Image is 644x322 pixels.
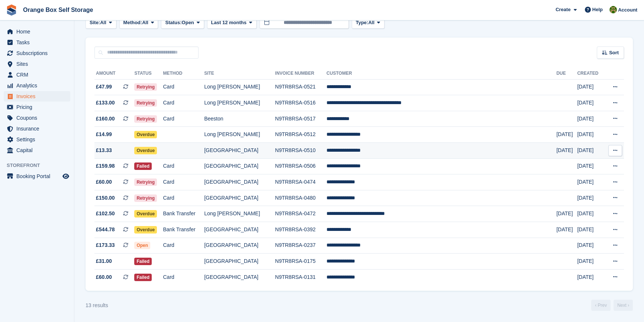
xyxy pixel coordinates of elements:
td: Bank Transfer [163,206,204,222]
td: [GEOGRAPHIC_DATA] [204,222,275,238]
span: £60.00 [96,178,112,186]
a: menu [4,48,70,58]
button: Status: Open [161,17,204,29]
span: Capital [16,145,61,155]
span: Failed [134,258,152,265]
td: [DATE] [577,111,604,127]
span: Site: [90,19,100,26]
a: menu [4,59,70,69]
td: [GEOGRAPHIC_DATA] [204,174,275,190]
span: Help [592,6,603,13]
span: £14.99 [96,131,112,138]
td: [GEOGRAPHIC_DATA] [204,254,275,270]
span: £173.33 [96,241,115,249]
button: Site: All [86,17,116,29]
td: N9TR8RSA-0472 [275,206,326,222]
span: Failed [134,162,152,170]
span: Overdue [134,210,157,218]
td: [DATE] [577,95,604,111]
td: Card [163,79,204,95]
td: Card [163,190,204,206]
td: N9TR8RSA-0506 [275,158,326,174]
a: Orange Box Self Storage [20,4,96,16]
th: Status [134,68,163,80]
span: Failed [134,274,152,281]
span: Sort [609,49,619,57]
span: Storefront [7,162,74,169]
span: All [142,19,148,26]
img: stora-icon-8386f47178a22dfd0bd8f6a31ec36ba5ce8667c1dd55bd0f319d3a0aa187defe.svg [6,4,17,16]
a: menu [4,113,70,123]
button: Type: All [352,17,384,29]
span: Method: [123,19,142,26]
nav: Page [590,300,634,311]
td: Bank Transfer [163,222,204,238]
td: N9TR8RSA-0392 [275,222,326,238]
td: Card [163,174,204,190]
td: Card [163,238,204,254]
td: [DATE] [577,79,604,95]
td: [DATE] [577,269,604,285]
span: £150.00 [96,194,115,202]
span: Overdue [134,147,157,154]
span: Retrying [134,99,157,107]
td: [DATE] [577,174,604,190]
span: Coupons [16,113,61,123]
span: Home [16,26,61,37]
td: [GEOGRAPHIC_DATA] [204,238,275,254]
span: Status: [165,19,181,26]
td: N9TR8RSA-0521 [275,79,326,95]
span: Invoices [16,91,61,102]
a: Previous [591,300,611,311]
span: Retrying [134,178,157,186]
div: 13 results [86,302,108,309]
span: CRM [16,70,61,80]
td: [DATE] [577,190,604,206]
span: Create [556,6,570,13]
td: Long [PERSON_NAME] [204,127,275,143]
td: [DATE] [577,127,604,143]
td: [DATE] [556,127,577,143]
td: N9TR8RSA-0512 [275,127,326,143]
td: N9TR8RSA-0474 [275,174,326,190]
span: £47.99 [96,83,112,91]
th: Created [577,68,604,80]
span: Retrying [134,83,157,91]
span: Open [134,242,150,249]
a: menu [4,134,70,145]
span: Analytics [16,80,61,91]
span: £102.50 [96,210,115,218]
span: Type: [356,19,368,26]
span: Sites [16,59,61,69]
a: menu [4,37,70,48]
a: Preview store [61,172,70,181]
span: £544.78 [96,226,115,234]
td: [DATE] [577,222,604,238]
span: £13.33 [96,146,112,154]
th: Site [204,68,275,80]
td: N9TR8RSA-0517 [275,111,326,127]
img: Sarah [609,6,617,13]
a: menu [4,70,70,80]
span: Pricing [16,102,61,112]
span: Account [618,6,637,14]
td: [DATE] [577,238,604,254]
span: Settings [16,134,61,145]
td: N9TR8RSA-0175 [275,254,326,270]
a: menu [4,80,70,91]
td: [DATE] [577,206,604,222]
span: Last 12 months [211,19,247,26]
span: £159.98 [96,162,115,170]
a: Next [614,300,633,311]
td: [GEOGRAPHIC_DATA] [204,158,275,174]
span: Open [182,19,194,26]
td: [DATE] [577,158,604,174]
span: Subscriptions [16,48,61,58]
th: Amount [94,68,134,80]
td: Card [163,95,204,111]
td: [GEOGRAPHIC_DATA] [204,190,275,206]
th: Customer [326,68,556,80]
td: N9TR8RSA-0480 [275,190,326,206]
td: Long [PERSON_NAME] [204,206,275,222]
td: [GEOGRAPHIC_DATA] [204,269,275,285]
